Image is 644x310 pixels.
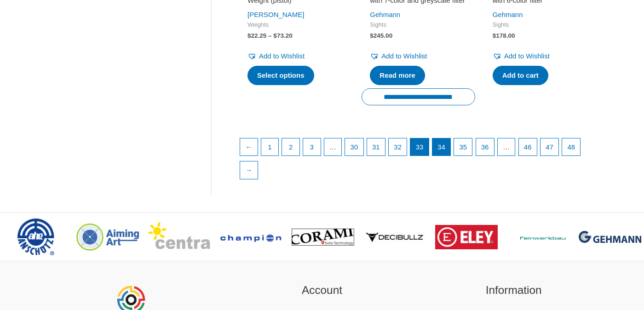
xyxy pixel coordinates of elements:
[268,32,272,39] span: –
[240,161,258,179] a: →
[247,32,266,39] bdi: 22.25
[493,11,523,18] a: Gehmann
[247,21,344,29] span: Weights
[370,32,392,39] bdi: 245.00
[273,32,277,39] span: $
[238,282,407,299] h2: Account
[493,32,515,39] bdi: 178.00
[429,282,598,299] h2: Information
[259,52,305,60] span: Add to Wishlist
[519,138,537,156] a: Page 46
[540,138,558,156] a: Page 47
[504,52,550,60] span: Add to Wishlist
[370,32,374,39] span: $
[410,138,428,156] span: Page 33
[247,50,305,63] a: Add to Wishlist
[282,138,299,156] a: Page 2
[240,138,258,156] a: ←
[432,138,450,156] a: Page 34
[367,138,385,156] a: Page 31
[493,66,548,85] a: Add to cart: “566 Gehmann rearsight iris with 6-color filter”
[261,138,279,156] a: Page 1
[345,138,363,156] a: Page 30
[370,21,466,29] span: Sights
[273,32,292,39] bdi: 73.20
[476,138,494,156] a: Page 36
[247,11,304,18] a: [PERSON_NAME]
[435,225,498,249] img: brand logo
[247,66,314,85] a: Select options for “Pardini Barrel Weight (pistol)”
[381,52,427,60] span: Add to Wishlist
[493,32,496,39] span: $
[370,50,427,63] a: Add to Wishlist
[389,138,407,156] a: Page 32
[324,138,342,156] span: …
[498,138,515,156] span: …
[562,138,580,156] a: Page 48
[493,50,550,63] a: Add to Wishlist
[493,21,589,29] span: Sights
[370,11,400,18] a: Gehmann
[370,66,425,85] a: Read more about “569 Gehmann rerasight iris with 7-color and greyscale filter”
[247,32,251,39] span: $
[303,138,321,156] a: Page 3
[239,138,598,184] nav: Product Pagination
[454,138,472,156] a: Page 35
